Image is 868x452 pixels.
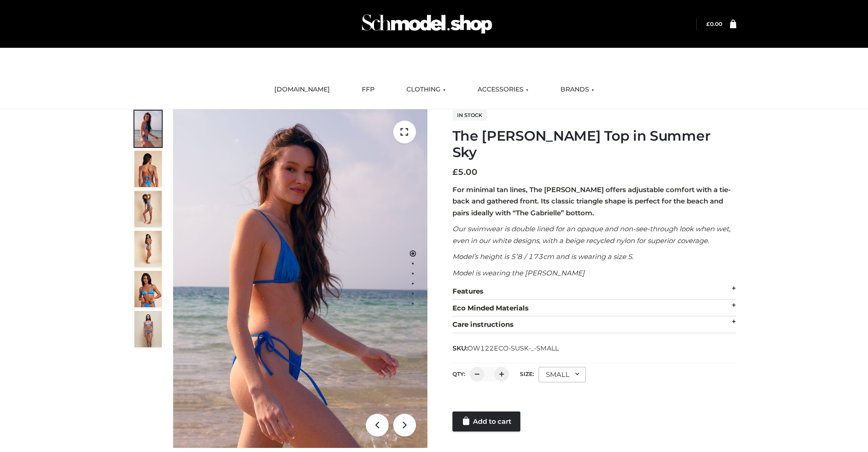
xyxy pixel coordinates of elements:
[452,371,465,377] label: QTY:
[359,6,495,42] img: Schmodel Admin 964
[452,283,736,300] div: Features
[134,191,162,227] img: 4.Alex-top_CN-1-1-2.jpg
[452,343,560,354] span: SKU:
[400,80,452,100] a: CLOTHING
[452,411,520,432] a: Add to cart
[134,271,162,307] img: 2.Alex-top_CN-1-1-2.jpg
[134,311,162,347] img: SSVC.jpg
[471,80,535,100] a: ACCESSORIES
[520,371,534,377] label: Size:
[134,111,162,147] img: 1.Alex-top_SS-1_4464b1e7-c2c9-4e4b-a62c-58381cd673c0-1.jpg
[134,151,162,187] img: 5.Alex-top_CN-1-1_1-1.jpg
[452,252,633,261] em: Model’s height is 5’8 / 173cm and is wearing a size S.
[706,20,722,27] a: £0.00
[706,20,722,27] bdi: 0.00
[452,167,458,177] span: £
[452,224,730,245] em: Our swimwear is double lined for an opaque and non-see-through look when wet, even in our white d...
[452,167,478,177] bdi: 5.00
[452,185,731,217] strong: For minimal tan lines, The [PERSON_NAME] offers adjustable comfort with a tie-back and gathered f...
[452,110,487,121] span: In stock
[267,80,337,100] a: [DOMAIN_NAME]
[452,128,736,161] h1: The [PERSON_NAME] Top in Summer Sky
[173,109,427,448] img: 1.Alex-top_SS-1_4464b1e7-c2c9-4e4b-a62c-58381cd673c0 (1)
[554,80,601,100] a: BRANDS
[134,231,162,267] img: 3.Alex-top_CN-1-1-2.jpg
[452,300,736,317] div: Eco Minded Materials
[539,367,586,382] div: SMALL
[706,20,710,27] span: £
[452,316,736,333] div: Care instructions
[355,80,381,100] a: FFP
[452,269,585,277] em: Model is wearing the [PERSON_NAME]
[467,344,559,352] span: OW122ECO-SUSK-_-SMALL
